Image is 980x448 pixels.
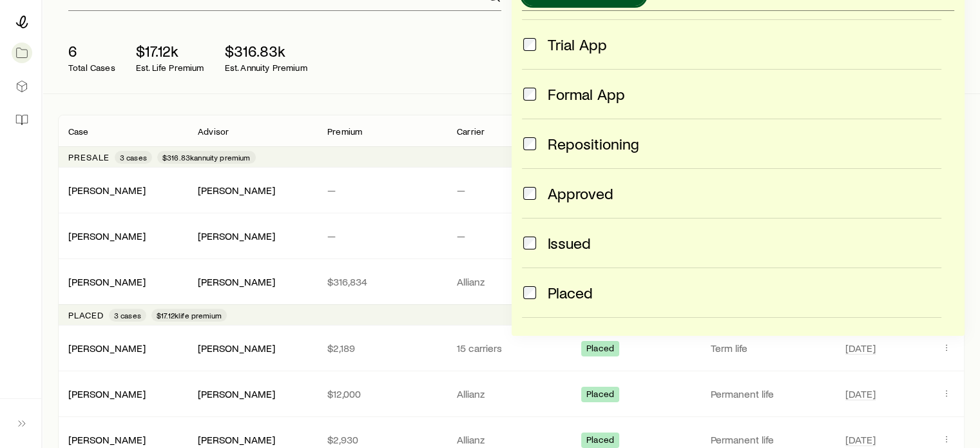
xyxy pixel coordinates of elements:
[198,342,275,355] div: [PERSON_NAME]
[68,275,146,289] div: [PERSON_NAME]
[68,229,146,242] a: [PERSON_NAME]
[198,184,275,197] div: [PERSON_NAME]
[120,152,147,162] span: 3 cases
[162,152,251,162] span: $316.83k annuity premium
[68,184,146,196] a: [PERSON_NAME]
[68,387,146,401] div: [PERSON_NAME]
[711,387,830,400] p: Permanent life
[225,63,307,73] p: Est. Annuity Premium
[523,187,536,200] input: Approved
[711,342,830,355] p: Term life
[327,387,436,400] p: $12,000
[548,35,607,54] span: Trial App
[198,229,275,243] div: [PERSON_NAME]
[68,229,146,243] div: [PERSON_NAME]
[845,387,876,400] span: [DATE]
[586,343,614,356] span: Placed
[586,389,614,402] span: Placed
[327,433,436,446] p: $2,930
[68,42,115,60] p: 6
[548,85,625,103] span: Formal App
[548,184,613,202] span: Approved
[711,433,830,446] p: Permanent life
[68,433,146,445] a: [PERSON_NAME]
[523,38,536,51] input: Trial App
[68,433,146,447] div: [PERSON_NAME]
[327,184,436,197] p: —
[68,310,104,320] p: Placed
[457,229,566,242] p: —
[327,275,436,288] p: $316,834
[327,342,436,355] p: $2,189
[457,433,566,446] p: Allianz
[198,126,229,137] p: Advisor
[523,88,536,101] input: Formal App
[136,63,204,73] p: Est. Life Premium
[845,433,876,446] span: [DATE]
[68,152,110,162] p: Presale
[845,342,876,355] span: [DATE]
[457,126,485,137] p: Carrier
[198,387,275,401] div: [PERSON_NAME]
[68,63,115,73] p: Total Cases
[457,184,566,197] p: —
[157,310,222,320] span: $17.12k life premium
[586,434,614,448] span: Placed
[523,237,536,249] input: Issued
[457,275,566,288] p: Allianz
[225,42,307,60] p: $316.83k
[68,184,146,197] div: [PERSON_NAME]
[327,229,436,242] p: —
[136,42,204,60] p: $17.12k
[198,275,275,289] div: [PERSON_NAME]
[327,126,362,137] p: Premium
[457,387,566,400] p: Allianz
[198,433,275,447] div: [PERSON_NAME]
[548,284,593,302] span: Placed
[523,286,536,299] input: Placed
[457,342,566,355] p: 15 carriers
[548,135,639,153] span: Repositioning
[68,342,146,355] div: [PERSON_NAME]
[523,137,536,150] input: Repositioning
[68,126,89,137] p: Case
[68,387,146,400] a: [PERSON_NAME]
[114,310,141,320] span: 3 cases
[68,342,146,354] a: [PERSON_NAME]
[68,275,146,287] a: [PERSON_NAME]
[548,234,591,252] span: Issued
